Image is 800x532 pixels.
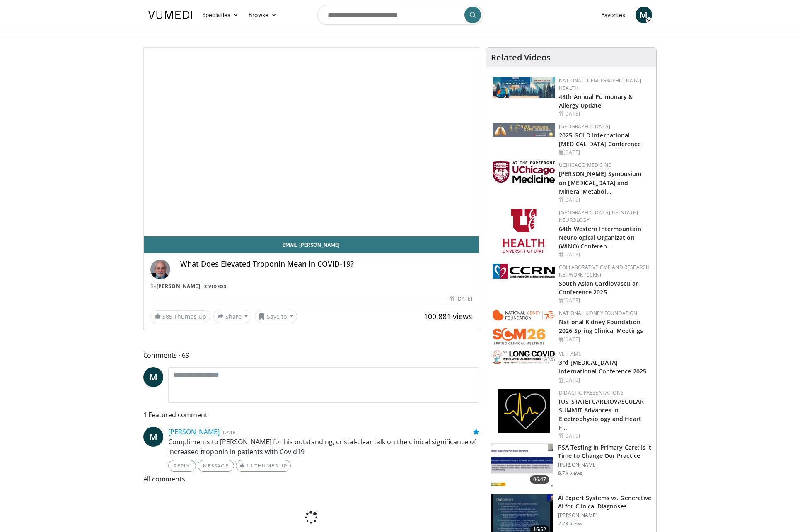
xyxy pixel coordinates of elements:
a: 48th Annual Pulmonary & Allergy Update [559,93,633,109]
div: [DATE] [559,297,650,304]
a: 2025 GOLD International [MEDICAL_DATA] Conference [559,131,641,148]
span: 1 Featured comment [143,409,480,420]
div: By [150,283,473,290]
span: 11 [246,462,253,469]
a: 11 Thumbs Up [236,460,291,472]
img: a2792a71-925c-4fc2-b8ef-8d1b21aec2f7.png.150x105_q85_autocrop_double_scale_upscale_version-0.2.jpg [493,350,555,364]
button: Share [213,310,252,323]
div: [DATE] [450,295,472,303]
p: 2.2K views [558,520,582,527]
a: Favorites [596,7,631,23]
a: Message [198,460,234,472]
img: 29f03053-4637-48fc-b8d3-cde88653f0ec.jpeg.150x105_q85_autocrop_double_scale_upscale_version-0.2.jpg [493,123,555,137]
a: [GEOGRAPHIC_DATA][US_STATE] Neurology [559,209,638,224]
a: 3rd [MEDICAL_DATA] International Conference 2025 [559,359,646,375]
a: Reply [168,460,196,472]
h4: Related Videos [491,53,551,63]
a: M [636,7,652,23]
a: Collaborative CME and Research Network (CCRN) [559,264,650,278]
a: [PERSON_NAME] [168,427,220,436]
a: [US_STATE] CARDIOVASCULAR SUMMIT Advances in Electrophysiology and Heart F… [559,397,644,431]
button: Save to [255,310,297,323]
a: [PERSON_NAME] Symposium on [MEDICAL_DATA] and Mineral Metabol… [559,170,641,195]
small: [DATE] [221,428,237,436]
span: All comments [143,474,480,484]
a: 2 Videos [202,283,229,290]
span: Comments 69 [143,350,480,361]
span: 06:47 [530,475,550,484]
a: M [143,367,163,387]
img: f6362829-b0a3-407d-a044-59546adfd345.png.150x105_q85_autocrop_double_scale_upscale_version-0.2.png [503,209,544,253]
a: National Kidney Foundation 2026 Spring Clinical Meetings [559,318,643,335]
div: [DATE] [559,336,650,343]
video-js: Video Player [144,48,479,236]
a: South Asian Cardiovascular Conference 2025 [559,279,638,296]
p: [PERSON_NAME] [558,462,651,468]
span: 385 [162,313,172,320]
a: [PERSON_NAME] [157,283,201,290]
div: [DATE] [559,149,650,156]
a: Email [PERSON_NAME] [144,236,479,253]
a: 64th Western Intermountain Neurological Organization (WINO) Conferen… [559,225,641,250]
a: 06:47 PSA Testing in Primary Care: Is It Time to Change Our Practice [PERSON_NAME] 8.7K views [491,443,651,487]
img: 79503c0a-d5ce-4e31-88bd-91ebf3c563fb.png.150x105_q85_autocrop_double_scale_upscale_version-0.2.png [493,310,555,345]
a: UChicago Medicine [559,161,611,169]
div: [DATE] [559,196,650,204]
img: 969231d3-b021-4170-ae52-82fb74b0a522.150x105_q85_crop-smart_upscale.jpg [491,444,553,487]
img: b90f5d12-84c1-472e-b843-5cad6c7ef911.jpg.150x105_q85_autocrop_double_scale_upscale_version-0.2.jpg [493,77,555,98]
img: a04ee3ba-8487-4636-b0fb-5e8d268f3737.png.150x105_q85_autocrop_double_scale_upscale_version-0.2.png [493,264,555,279]
div: [DATE] [559,110,650,118]
div: Didactic Presentations [559,389,650,397]
h3: PSA Testing in Primary Care: Is It Time to Change Our Practice [558,443,651,460]
a: National Kidney Foundation [559,310,637,317]
p: Compliments to [PERSON_NAME] for his outstanding, cristal-clear talk on the clinical significance... [168,437,480,457]
a: National [DEMOGRAPHIC_DATA] Health [559,77,641,91]
a: Browse [244,7,282,23]
h4: What Does Elevated Troponin Mean in COVID-19? [180,260,473,269]
a: Specialties [197,7,244,23]
a: [GEOGRAPHIC_DATA] [559,123,610,130]
img: Avatar [150,260,170,279]
p: 8.7K views [558,470,582,477]
p: [PERSON_NAME] [558,512,651,519]
a: 385 Thumbs Up [150,310,210,323]
img: 1860aa7a-ba06-47e3-81a4-3dc728c2b4cf.png.150x105_q85_autocrop_double_scale_upscale_version-0.2.png [498,389,550,433]
a: M [143,427,163,447]
span: 100,881 views [424,311,472,321]
div: [DATE] [559,251,650,258]
input: Search topics, interventions [317,5,483,25]
img: 5f87bdfb-7fdf-48f0-85f3-b6bcda6427bf.jpg.150x105_q85_autocrop_double_scale_upscale_version-0.2.jpg [493,161,555,183]
img: VuMedi Logo [148,11,192,19]
h3: AI Expert Systems vs. Generative AI for Clinical Diagnoses [558,494,651,510]
div: [DATE] [559,376,650,384]
a: VE | AME [559,350,581,357]
div: [DATE] [559,432,650,440]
